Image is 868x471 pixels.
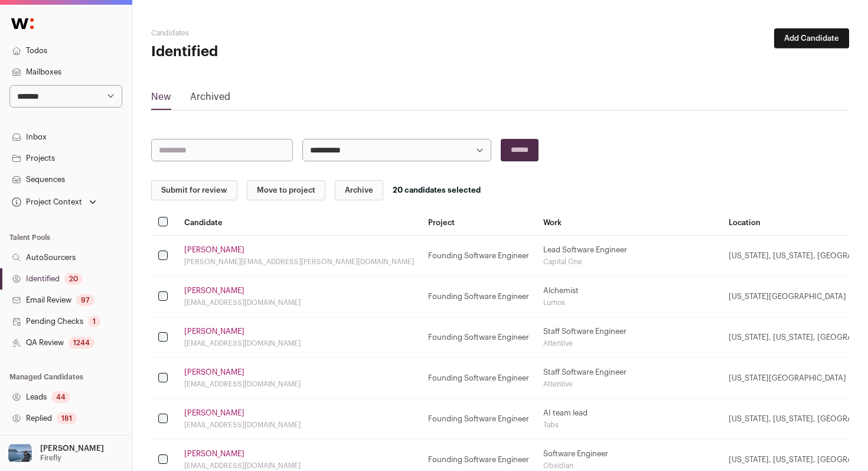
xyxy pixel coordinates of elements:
td: Staff Software Engineer [536,358,722,399]
td: AI team lead [536,399,722,440]
button: Submit for review [151,180,237,200]
a: [PERSON_NAME] [184,327,244,336]
div: 1 [88,316,100,327]
p: Firefly [40,453,61,463]
button: Move to project [247,180,325,200]
h2: Candidates [151,28,384,38]
div: Project Context [9,197,82,207]
div: 20 candidates selected [393,186,481,195]
div: [EMAIL_ADDRESS][DOMAIN_NAME] [184,339,414,348]
p: [PERSON_NAME] [40,444,104,453]
td: Founding Software Engineer [421,277,536,317]
td: Founding Software Engineer [421,399,536,440]
a: Archived [190,90,230,109]
div: Attentive [543,339,714,348]
a: [PERSON_NAME] [184,449,244,459]
div: Attentive [543,379,714,389]
td: Staff Software Engineer [536,317,722,358]
button: Open dropdown [5,440,106,466]
div: Lumos [543,298,714,307]
th: Project [421,210,536,236]
a: [PERSON_NAME] [184,368,244,377]
td: Alchemist [536,277,722,317]
button: Open dropdown [9,194,99,210]
div: [EMAIL_ADDRESS][DOMAIN_NAME] [184,461,414,470]
div: Tabs [543,420,714,430]
img: 17109629-medium_jpg [7,440,33,466]
a: [PERSON_NAME] [184,286,244,295]
div: 20 [64,273,83,285]
div: 1244 [68,337,94,349]
img: Wellfound [5,12,40,35]
button: Add Candidate [774,28,849,48]
div: [PERSON_NAME][EMAIL_ADDRESS][PERSON_NAME][DOMAIN_NAME] [184,257,414,267]
div: 44 [51,391,70,403]
th: Work [536,210,722,236]
a: New [151,90,171,109]
th: Candidate [177,210,421,236]
div: [EMAIL_ADDRESS][DOMAIN_NAME] [184,379,414,389]
a: [PERSON_NAME] [184,408,244,418]
div: 181 [57,412,77,424]
div: Capital One [543,257,714,267]
div: [EMAIL_ADDRESS][DOMAIN_NAME] [184,420,414,430]
td: Founding Software Engineer [421,236,536,277]
td: Founding Software Engineer [421,358,536,399]
div: 97 [76,294,94,306]
div: Obsidian [543,461,714,470]
td: Founding Software Engineer [421,317,536,358]
button: Archive [335,180,383,200]
td: Lead Software Engineer [536,236,722,277]
a: [PERSON_NAME] [184,245,244,255]
h1: Identified [151,43,384,61]
div: [EMAIL_ADDRESS][DOMAIN_NAME] [184,298,414,307]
